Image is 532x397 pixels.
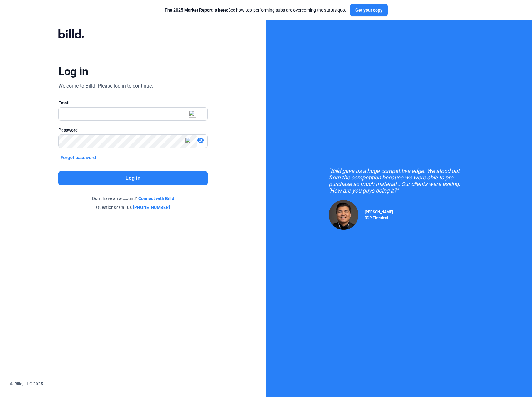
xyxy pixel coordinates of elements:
div: Email [58,100,207,106]
button: Forgot password [58,154,98,161]
div: Questions? Call us [58,204,207,210]
a: Connect with Billd [138,195,174,202]
span: The 2025 Market Report is here: [165,8,228,13]
img: Raul Pacheco [329,200,358,230]
mat-icon: visibility_off [197,137,204,144]
a: [PHONE_NUMBER] [133,204,170,210]
div: Log in [58,65,88,78]
div: "Billd gave us a huge competitive edge. We stood out from the competition because we were able to... [329,168,469,194]
img: npw-badge-icon-locked.svg [185,137,192,144]
button: Log in [58,171,207,185]
div: Don't have an account? [58,195,207,202]
div: Password [58,127,207,133]
div: RDP Electrical [365,214,393,220]
div: Welcome to Billd! Please log in to continue. [58,82,153,90]
div: See how top-performing subs are overcoming the status quo. [165,7,346,13]
button: Get your copy [350,4,388,16]
span: [PERSON_NAME] [365,210,393,214]
img: npw-badge-icon-locked.svg [189,110,196,118]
